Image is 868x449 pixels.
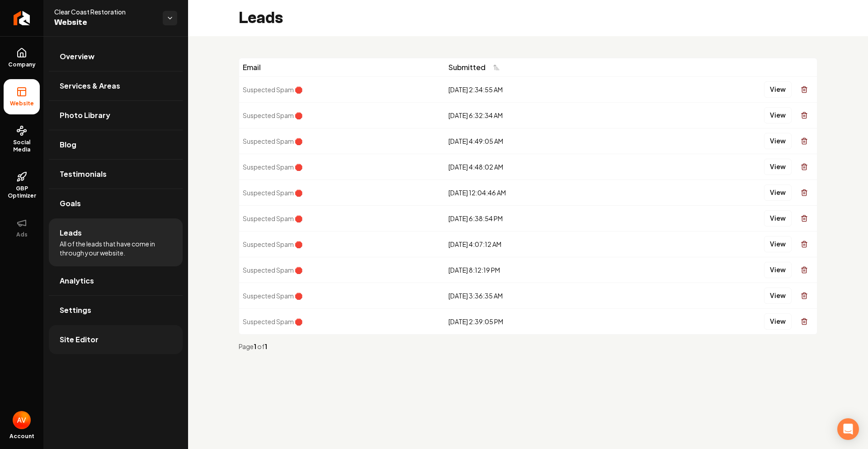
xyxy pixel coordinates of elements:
[243,317,302,326] span: Suspected Spam 🛑
[254,342,257,350] strong: 1
[54,7,156,16] span: Clear Coast Restoration
[448,85,640,94] div: [DATE] 2:34:55 AM
[243,85,302,94] span: Suspected Spam 🛑
[60,80,120,91] span: Services & Areas
[4,118,40,161] a: Social Media
[764,288,792,304] button: View
[60,51,94,62] span: Overview
[13,231,31,238] span: Ads
[4,164,40,207] a: GBP Optimizer
[448,137,640,146] div: [DATE] 4:49:05 AM
[764,184,792,201] button: View
[49,130,183,159] a: Blog
[243,137,302,145] span: Suspected Spam 🛑
[448,111,640,120] div: [DATE] 6:32:34 AM
[60,227,82,238] span: Leads
[764,236,792,252] button: View
[49,325,183,354] a: Site Editor
[243,163,302,171] span: Suspected Spam 🛑
[4,139,40,153] span: Social Media
[448,240,640,249] div: [DATE] 4:07:12 AM
[243,111,302,119] span: Suspected Spam 🛑
[764,262,792,278] button: View
[14,11,30,25] img: Rebolt Logo
[448,188,640,197] div: [DATE] 12:04:46 AM
[6,100,38,107] span: Website
[60,110,110,121] span: Photo Library
[49,189,183,218] a: Goals
[243,266,302,274] span: Suspected Spam 🛑
[60,139,76,150] span: Blog
[13,411,31,429] img: Ana Villa
[4,210,40,246] button: Ads
[4,185,40,199] span: GBP Optimizer
[448,62,486,73] span: Submitted
[264,342,267,350] strong: 1
[764,313,792,330] button: View
[60,169,107,180] span: Testimonials
[448,317,640,326] div: [DATE] 2:39:05 PM
[49,42,183,71] a: Overview
[243,240,302,248] span: Suspected Spam 🛑
[448,214,640,223] div: [DATE] 6:38:54 PM
[764,133,792,149] button: View
[49,266,183,295] a: Analytics
[54,16,156,29] span: Website
[5,61,39,68] span: Company
[243,292,302,300] span: Suspected Spam 🛑
[243,189,302,197] span: Suspected Spam 🛑
[239,9,283,27] h2: Leads
[13,411,31,429] button: Open user button
[49,160,183,189] a: Testimonials
[837,418,859,440] div: Open Intercom Messenger
[9,433,34,440] span: Account
[49,101,183,130] a: Photo Library
[764,107,792,123] button: View
[764,159,792,175] button: View
[243,214,302,222] span: Suspected Spam 🛑
[448,59,505,76] button: Submitted
[60,239,172,257] span: All of the leads that have come in through your website.
[60,198,81,209] span: Goals
[49,296,183,325] a: Settings
[764,210,792,227] button: View
[257,342,264,350] span: of
[239,342,254,350] span: Page
[764,81,792,98] button: View
[60,275,94,286] span: Analytics
[4,40,40,76] a: Company
[60,305,91,316] span: Settings
[243,62,441,73] div: Email
[448,291,640,300] div: [DATE] 3:36:35 AM
[448,162,640,171] div: [DATE] 4:48:02 AM
[49,71,183,100] a: Services & Areas
[60,334,99,345] span: Site Editor
[448,265,640,274] div: [DATE] 8:12:19 PM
